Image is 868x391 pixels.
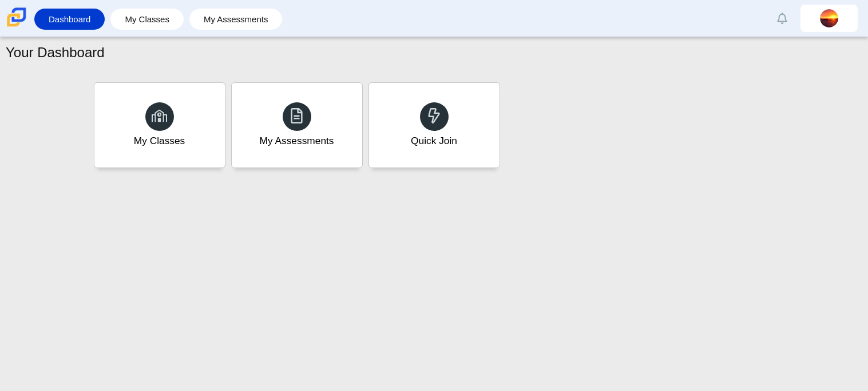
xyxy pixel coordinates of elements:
a: My Assessments [231,82,363,168]
div: Quick Join [411,134,457,148]
h1: Your Dashboard [6,43,105,62]
div: My Classes [134,134,185,148]
img: Carmen School of Science & Technology [5,5,29,29]
a: Carmen School of Science & Technology [5,21,29,31]
a: My Assessments [195,9,277,30]
a: My Classes [116,9,178,30]
a: Quick Join [368,82,500,168]
a: natalia.solis-guer.WcyB4A [800,5,858,32]
a: Dashboard [40,9,99,30]
a: Alerts [770,6,795,31]
a: My Classes [94,82,225,168]
div: My Assessments [260,134,334,148]
img: natalia.solis-guer.WcyB4A [820,9,838,27]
